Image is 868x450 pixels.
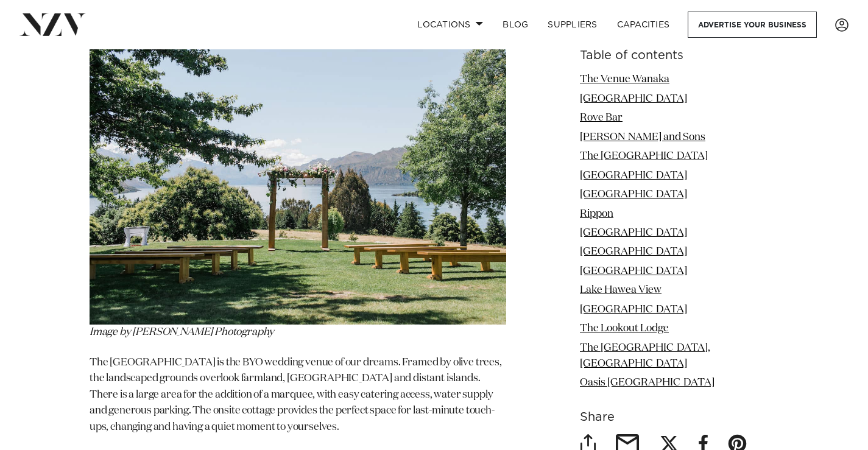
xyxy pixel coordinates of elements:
[580,93,687,104] a: [GEOGRAPHIC_DATA]
[580,265,687,276] a: [GEOGRAPHIC_DATA]
[580,228,687,238] a: [GEOGRAPHIC_DATA]
[607,12,680,38] a: Capacities
[580,49,778,62] h6: Table of contents
[19,13,86,35] img: nzv-logo.png
[580,378,715,388] a: Oasis [GEOGRAPHIC_DATA]
[580,323,669,334] a: The Lookout Lodge
[580,151,708,161] a: The [GEOGRAPHIC_DATA]
[580,285,662,295] a: Lake Hawea View
[90,355,506,435] p: The [GEOGRAPHIC_DATA] is the BYO wedding venue of our dreams. Framed by olive trees, the landscap...
[580,74,669,85] a: The Venue Wanaka
[538,12,607,38] a: SUPPLIERS
[688,12,817,38] a: Advertise your business
[580,342,710,368] a: The [GEOGRAPHIC_DATA], [GEOGRAPHIC_DATA]
[580,410,778,423] h6: Share
[580,132,705,142] a: [PERSON_NAME] and Sons
[580,304,687,314] a: [GEOGRAPHIC_DATA]
[90,327,274,337] span: Image by [PERSON_NAME] Photography
[580,189,687,200] a: [GEOGRAPHIC_DATA]
[580,170,687,180] a: [GEOGRAPHIC_DATA]
[580,247,687,257] a: [GEOGRAPHIC_DATA]
[493,12,538,38] a: BLOG
[580,113,623,123] a: Rove Bar
[580,208,613,219] a: Rippon
[408,12,493,38] a: Locations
